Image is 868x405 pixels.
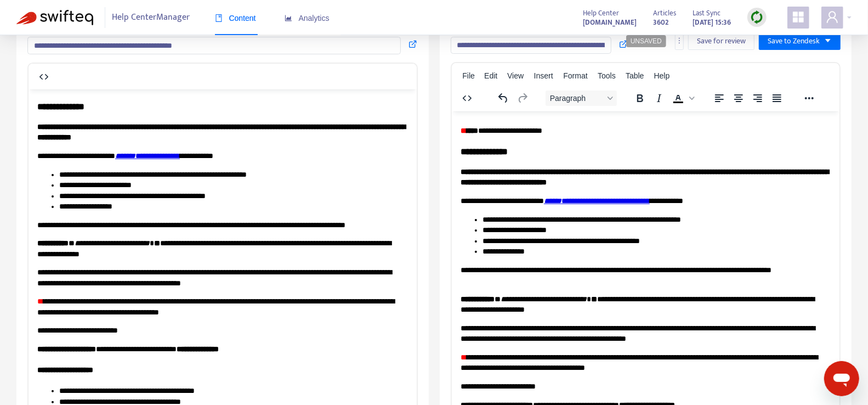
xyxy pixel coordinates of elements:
[285,14,292,22] span: area-chart
[112,7,190,28] span: Help Center Manager
[630,91,649,106] button: Bold
[215,14,256,22] span: Content
[513,91,531,106] button: Redo
[653,7,676,19] span: Articles
[654,71,670,80] span: Help
[484,71,497,80] span: Edit
[688,32,754,50] button: Save for review
[215,14,223,22] span: book
[693,7,721,19] span: Last Sync
[534,71,553,80] span: Insert
[653,16,668,29] strong: 3602
[759,32,841,50] button: Save to Zendeskcaret-down
[748,91,767,106] button: Align right
[583,7,619,19] span: Help Center
[549,94,603,103] span: Paragraph
[631,37,662,45] span: UNSAVED
[563,71,587,80] span: Format
[649,91,668,106] button: Italic
[767,91,786,106] button: Justify
[676,37,683,44] span: more
[675,32,684,50] button: more
[750,10,764,24] img: sync.dc5367851b00ba804db3.png
[826,10,839,24] span: user
[792,10,805,24] span: appstore
[583,16,637,29] a: [DOMAIN_NAME]
[285,14,330,22] span: Analytics
[710,91,728,106] button: Align left
[729,91,747,106] button: Align center
[16,10,93,25] img: Swifteq
[693,16,731,29] strong: [DATE] 15:36
[824,37,832,44] span: caret-down
[824,361,859,396] iframe: Button to launch messaging window
[768,35,820,47] span: Save to Zendesk
[598,71,616,80] span: Tools
[799,91,818,106] button: Reveal or hide additional toolbar items
[507,71,524,80] span: View
[668,91,696,106] div: Text color Black
[493,91,512,106] button: Undo
[626,71,644,80] span: Table
[697,35,746,47] span: Save for review
[462,71,475,80] span: File
[545,91,616,106] button: Block Paragraph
